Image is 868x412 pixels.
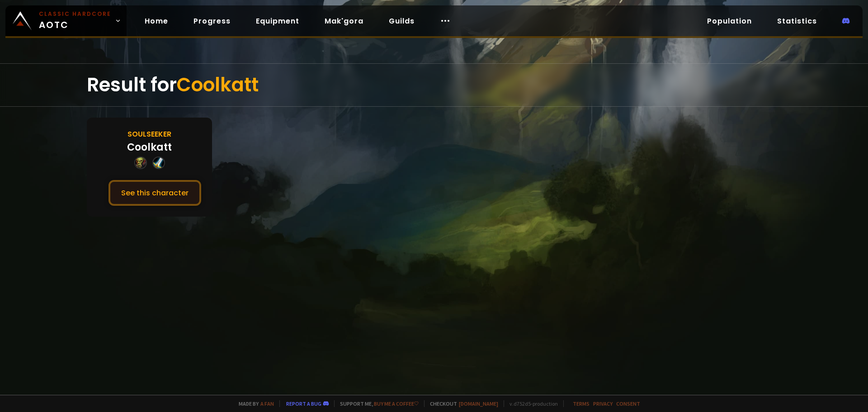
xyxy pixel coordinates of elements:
[127,140,172,155] div: Coolkatt
[317,12,371,30] a: Mak'gora
[770,12,824,30] a: Statistics
[249,12,307,30] a: Equipment
[127,128,171,140] div: Soulseeker
[593,400,613,407] a: Privacy
[39,10,111,18] small: Classic Hardcore
[616,400,640,407] a: Consent
[137,12,175,30] a: Home
[573,400,590,407] a: Terms
[186,12,238,30] a: Progress
[424,400,498,407] span: Checkout
[87,64,781,106] div: Result for
[700,12,759,30] a: Population
[374,400,419,407] a: Buy me a coffee
[260,400,274,407] a: a fan
[334,400,419,407] span: Support me,
[382,12,422,30] a: Guilds
[504,400,558,407] span: v. d752d5 - production
[177,71,259,98] span: Coolkatt
[233,400,274,407] span: Made by
[5,5,127,36] a: Classic HardcoreAOTC
[459,400,498,407] a: [DOMAIN_NAME]
[108,180,201,206] button: See this character
[39,10,111,32] span: AOTC
[286,400,321,407] a: Report a bug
